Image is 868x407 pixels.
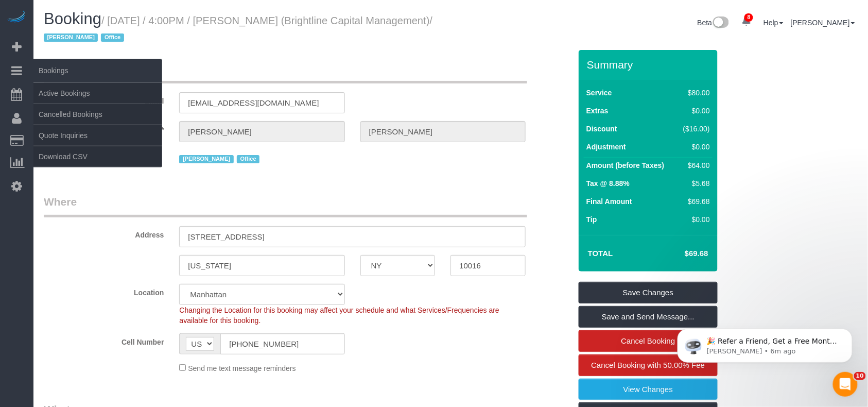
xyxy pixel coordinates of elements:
span: [PERSON_NAME] [44,33,98,42]
a: Beta [698,19,730,27]
a: Active Bookings [33,83,162,104]
span: 10 [854,372,866,380]
a: Save Changes [579,282,718,303]
input: Zip Code [450,255,526,276]
input: Last Name [360,121,526,142]
img: New interface [712,16,729,30]
label: Location [36,284,171,298]
label: Amount (before Taxes) [586,160,664,171]
legend: Who [44,60,527,83]
a: Quote Inquiries [33,125,162,146]
legend: Where [44,194,527,217]
input: City [179,255,344,276]
span: [PERSON_NAME] [179,155,233,163]
a: [PERSON_NAME] [791,19,855,27]
strong: Total [588,249,613,258]
span: Office [237,155,259,163]
a: View Changes [579,379,718,400]
input: Cell Number [220,333,344,354]
label: Final Amount [586,196,632,207]
a: Cancel Booking [579,330,718,352]
ul: Bookings [33,82,162,167]
a: Cancel Booking with 50.00% Fee [579,354,718,376]
label: Discount [586,124,617,134]
label: Service [586,88,612,98]
div: $0.00 [679,214,710,225]
label: Tax @ 8.88% [586,178,630,189]
iframe: Intercom live chat [833,372,858,397]
a: 8 [736,10,756,33]
a: Save and Send Message... [579,306,718,328]
span: Bookings [33,59,162,82]
div: $64.00 [679,160,710,171]
input: First Name [179,121,344,142]
iframe: Intercom notifications message [662,307,868,379]
a: Download CSV [33,146,162,167]
span: Send me text message reminders [188,364,296,372]
div: $80.00 [679,88,710,98]
a: Help [763,19,784,27]
span: Office [101,33,124,42]
h3: Summary [587,59,713,71]
div: ($16.00) [679,124,710,134]
label: Adjustment [586,142,626,152]
h4: $69.68 [654,249,708,258]
span: Cancel Booking with 50.00% Fee [592,361,705,369]
label: Tip [586,214,597,225]
small: / [DATE] / 4:00PM / [PERSON_NAME] (Brightline Capital Management) [44,15,432,44]
span: Changing the Location for this booking may affect your schedule and what Services/Frequencies are... [179,306,499,325]
label: Extras [586,106,609,116]
div: $69.68 [679,196,710,207]
label: Address [36,226,171,240]
span: Booking [44,10,101,28]
div: $5.68 [679,178,710,189]
div: $0.00 [679,142,710,152]
a: Cancelled Bookings [33,104,162,125]
label: Cell Number [36,333,171,347]
img: Automaid Logo [6,10,27,25]
div: $0.00 [679,106,710,116]
input: Email [179,92,344,113]
span: 8 [744,13,753,22]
